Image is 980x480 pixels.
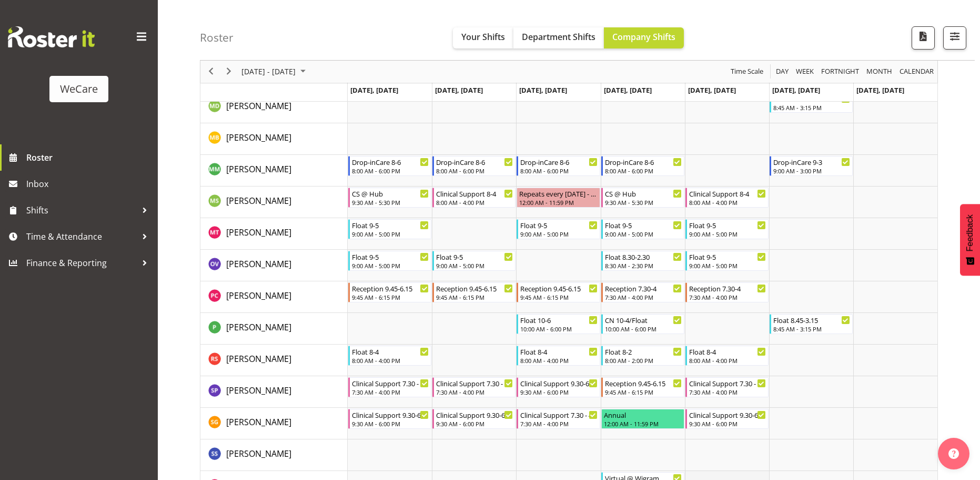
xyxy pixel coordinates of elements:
[520,230,597,238] div: 9:00 AM - 5:00 PM
[226,227,291,238] span: [PERSON_NAME]
[436,156,513,167] div: Drop-inCare 8-6
[200,345,348,376] td: Rhianne Sharples resource
[26,176,153,192] span: Inbox
[820,65,860,79] span: Fortnight
[689,251,766,262] div: Float 9-5
[226,163,291,175] a: [PERSON_NAME]
[26,229,137,244] span: Time & Attendance
[352,356,429,365] div: 8:00 AM - 4:00 PM
[453,27,513,48] button: Your Shifts
[435,85,483,95] span: [DATE], [DATE]
[436,378,513,388] div: Clinical Support 7.30 - 4
[519,85,567,95] span: [DATE], [DATE]
[689,188,766,199] div: Clinical Support 8-4
[220,61,238,83] div: next period
[517,346,600,366] div: Rhianne Sharples"s event - Float 8-4 Begin From Wednesday, October 1, 2025 at 8:00:00 AM GMT+13:0...
[352,251,429,262] div: Float 9-5
[348,377,431,397] div: Sabnam Pun"s event - Clinical Support 7.30 - 4 Begin From Monday, September 29, 2025 at 7:30:00 A...
[520,356,597,365] div: 8:00 AM - 4:00 PM
[685,346,769,366] div: Rhianne Sharples"s event - Float 8-4 Begin From Friday, October 3, 2025 at 8:00:00 AM GMT+13:00 E...
[520,419,597,428] div: 7:30 AM - 4:00 PM
[226,194,291,207] a: [PERSON_NAME]
[226,131,291,144] a: [PERSON_NAME]
[517,377,600,397] div: Sabnam Pun"s event - Clinical Support 9.30-6 Begin From Wednesday, October 1, 2025 at 9:30:00 AM ...
[226,416,291,428] a: [PERSON_NAME]
[794,65,816,79] button: Timeline Week
[601,156,684,176] div: Matthew Mckenzie"s event - Drop-inCare 8-6 Begin From Thursday, October 2, 2025 at 8:00:00 AM GMT...
[200,439,348,471] td: Savanna Samson resource
[689,230,766,238] div: 9:00 AM - 5:00 PM
[730,65,764,79] span: Time Scale
[226,447,291,460] a: [PERSON_NAME]
[432,251,516,271] div: Olive Vermazen"s event - Float 9-5 Begin From Tuesday, September 30, 2025 at 9:00:00 AM GMT+13:00...
[352,293,429,301] div: 9:45 AM - 6:15 PM
[352,388,429,396] div: 7:30 AM - 4:00 PM
[350,85,398,95] span: [DATE], [DATE]
[689,346,766,357] div: Float 8-4
[729,65,765,79] button: Time Scale
[226,132,291,143] span: [PERSON_NAME]
[200,313,348,345] td: Pooja Prabhu resource
[26,150,153,165] span: Roster
[60,81,98,97] div: WeCare
[202,61,220,83] div: previous period
[226,289,291,302] a: [PERSON_NAME]
[226,321,291,333] span: [PERSON_NAME]
[352,346,429,357] div: Float 8-4
[685,377,769,397] div: Sabnam Pun"s event - Clinical Support 7.30 - 4 Begin From Friday, October 3, 2025 at 7:30:00 AM G...
[226,163,291,175] span: [PERSON_NAME]
[948,448,959,459] img: help-xxl-2.png
[517,282,600,302] div: Penny Clyne-Moffat"s event - Reception 9.45-6.15 Begin From Wednesday, October 1, 2025 at 9:45:00...
[605,220,682,230] div: Float 9-5
[517,409,600,429] div: Sanjita Gurung"s event - Clinical Support 7.30 - 4 Begin From Wednesday, October 1, 2025 at 7:30:...
[520,156,597,167] div: Drop-inCare 8-6
[240,65,297,79] span: [DATE] - [DATE]
[226,385,291,396] span: [PERSON_NAME]
[605,325,682,333] div: 10:00 AM - 6:00 PM
[226,384,291,397] a: [PERSON_NAME]
[689,293,766,301] div: 7:30 AM - 4:00 PM
[520,388,597,396] div: 9:30 AM - 6:00 PM
[517,219,600,239] div: Monique Telford"s event - Float 9-5 Begin From Wednesday, October 1, 2025 at 9:00:00 AM GMT+13:00...
[689,283,766,293] div: Reception 7.30-4
[226,258,291,270] span: [PERSON_NAME]
[865,65,893,79] span: Month
[432,188,516,208] div: Mehreen Sardar"s event - Clinical Support 8-4 Begin From Tuesday, September 30, 2025 at 8:00:00 A...
[865,65,894,79] button: Timeline Month
[520,220,597,230] div: Float 9-5
[770,156,853,176] div: Matthew Mckenzie"s event - Drop-inCare 9-3 Begin From Saturday, October 4, 2025 at 9:00:00 AM GMT...
[436,261,513,270] div: 9:00 AM - 5:00 PM
[605,251,682,262] div: Float 8.30-2.30
[943,26,966,50] button: Filter Shifts
[436,388,513,396] div: 7:30 AM - 4:00 PM
[517,188,600,208] div: Mehreen Sardar"s event - Repeats every wednesday - Mehreen Sardar Begin From Wednesday, October 1...
[856,85,904,95] span: [DATE], [DATE]
[200,92,348,123] td: Marie-Claire Dickson-Bakker resource
[605,156,682,167] div: Drop-inCare 8-6
[200,218,348,250] td: Monique Telford resource
[520,346,597,357] div: Float 8-4
[520,409,597,420] div: Clinical Support 7.30 - 4
[605,293,682,301] div: 7:30 AM - 4:00 PM
[200,32,234,44] h4: Roster
[200,408,348,439] td: Sanjita Gurung resource
[689,356,766,365] div: 8:00 AM - 4:00 PM
[519,198,597,207] div: 12:00 AM - 11:59 PM
[601,251,684,271] div: Olive Vermazen"s event - Float 8.30-2.30 Begin From Thursday, October 2, 2025 at 8:30:00 AM GMT+1...
[601,409,684,429] div: Sanjita Gurung"s event - Annual Begin From Thursday, October 2, 2025 at 12:00:00 AM GMT+13:00 End...
[604,27,684,48] button: Company Shifts
[352,230,429,238] div: 9:00 AM - 5:00 PM
[898,65,935,79] span: calendar
[517,314,600,334] div: Pooja Prabhu"s event - Float 10-6 Begin From Wednesday, October 1, 2025 at 10:00:00 AM GMT+13:00 ...
[604,85,652,95] span: [DATE], [DATE]
[436,188,513,199] div: Clinical Support 8-4
[773,103,850,112] div: 8:45 AM - 3:15 PM
[461,31,505,43] span: Your Shifts
[432,409,516,429] div: Sanjita Gurung"s event - Clinical Support 9.30-6 Begin From Tuesday, September 30, 2025 at 9:30:0...
[436,419,513,428] div: 9:30 AM - 6:00 PM
[226,321,291,334] a: [PERSON_NAME]
[436,251,513,262] div: Float 9-5
[432,377,516,397] div: Sabnam Pun"s event - Clinical Support 7.30 - 4 Begin From Tuesday, September 30, 2025 at 7:30:00 ...
[605,356,682,365] div: 8:00 AM - 2:00 PM
[605,261,682,270] div: 8:30 AM - 2:30 PM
